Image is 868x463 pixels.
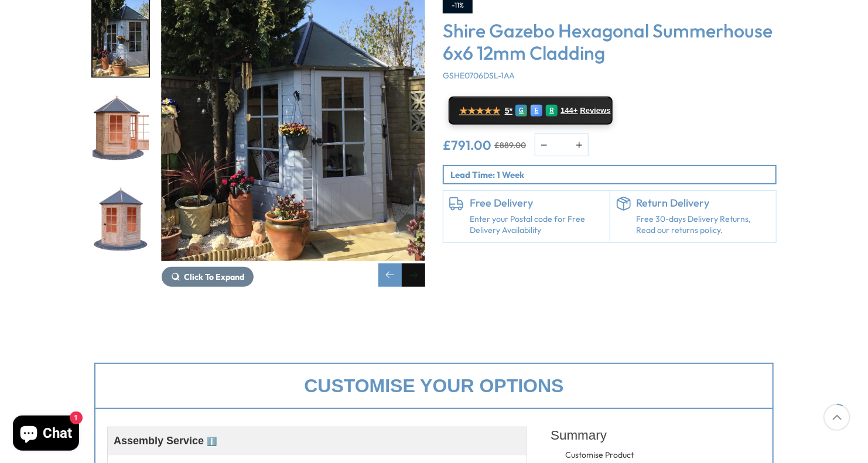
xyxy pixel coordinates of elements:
[443,139,491,152] ins: £791.00
[9,416,83,454] inbox-online-store-chat: Shopify online store chat
[531,105,542,116] div: E
[91,181,150,261] div: 5 / 15
[637,197,771,210] h6: Return Delivery
[459,105,500,116] span: ★★★★★
[449,97,613,125] a: ★★★★★ 5* G E R 144+ Reviews
[94,363,774,409] div: Customise your options
[184,272,244,282] span: Click To Expand
[114,435,217,447] span: Assembly Service
[515,105,527,116] div: G
[561,106,577,115] span: 144+
[93,91,149,169] img: Gazebosummerhouse_open_white_0268_54ac3690-1eca-4cca-9402-77495e0665ae_200x200.jpg
[443,19,777,64] h3: Shire Gazebo Hexagonal Summerhouse 6x6 12mm Cladding
[93,182,149,260] img: Gazebosummerhouse__white_0060_54d28acc-2db0-4171-893e-6bdf3e2d1bbc_200x200.jpg
[402,263,425,287] div: Next slide
[91,90,150,170] div: 4 / 15
[207,437,217,446] span: ℹ️
[565,450,678,461] div: Customise Product
[580,106,611,115] span: Reviews
[551,421,761,450] div: Summary
[162,267,254,287] button: Click To Expand
[546,105,558,116] div: R
[637,214,771,236] p: Free 30-days Delivery Returns, Read our returns policy.
[470,214,604,236] a: Enter your Postal code for Free Delivery Availability
[470,197,604,210] h6: Free Delivery
[443,70,515,81] span: GSHE0706DSL-1AA
[450,169,775,181] p: Lead Time: 1 Week
[378,263,402,287] div: Previous slide
[494,141,526,149] del: £889.00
